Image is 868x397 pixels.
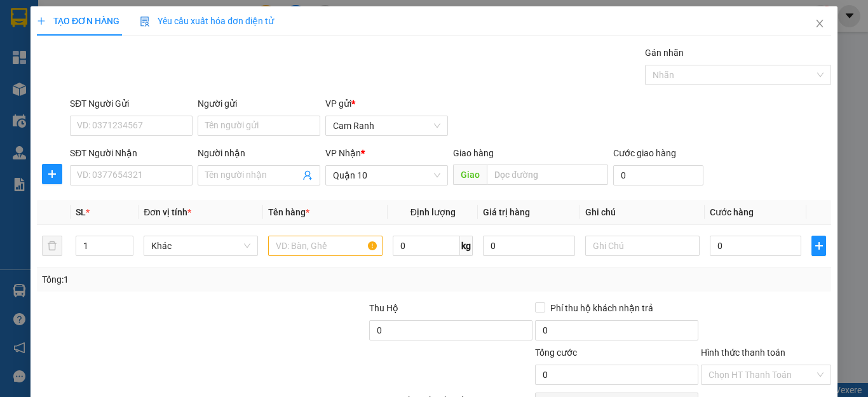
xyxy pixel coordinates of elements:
[140,16,274,26] span: Yêu cầu xuất hóa đơn điện tử
[802,6,837,42] button: Close
[70,146,193,160] div: SĐT Người Nhận
[812,241,825,251] span: plus
[453,165,487,185] span: Giao
[42,236,62,256] button: delete
[198,97,320,111] div: Người gửi
[453,148,494,158] span: Giao hàng
[645,48,684,58] label: Gán nhãn
[333,166,440,185] span: Quận 10
[580,200,705,225] th: Ghi chú
[302,170,313,180] span: user-add
[268,207,309,217] span: Tên hàng
[37,16,119,26] span: TẠO ĐƠN HÀNG
[151,236,250,255] span: Khác
[811,236,826,256] button: plus
[76,207,86,217] span: SL
[42,273,336,286] div: Tổng: 1
[333,116,440,135] span: Cam Ranh
[325,148,361,158] span: VP Nhận
[43,169,62,179] span: plus
[535,347,577,358] span: Tổng cước
[483,236,574,256] input: 0
[268,236,383,256] input: VD: Bàn, Ghế
[815,18,825,29] span: close
[42,164,62,184] button: plus
[325,97,448,111] div: VP gửi
[144,207,191,217] span: Đơn vị tính
[613,165,703,185] input: Cước giao hàng
[37,17,46,25] span: plus
[701,347,785,358] label: Hình thức thanh toán
[710,207,754,217] span: Cước hàng
[198,146,320,160] div: Người nhận
[410,207,455,217] span: Định lượng
[369,303,398,313] span: Thu Hộ
[140,17,150,27] img: icon
[545,301,658,315] span: Phí thu hộ khách nhận trả
[613,148,675,158] label: Cước giao hàng
[460,236,473,256] span: kg
[487,165,607,185] input: Dọc đường
[585,236,700,256] input: Ghi Chú
[483,207,530,217] span: Giá trị hàng
[70,97,193,111] div: SĐT Người Gửi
